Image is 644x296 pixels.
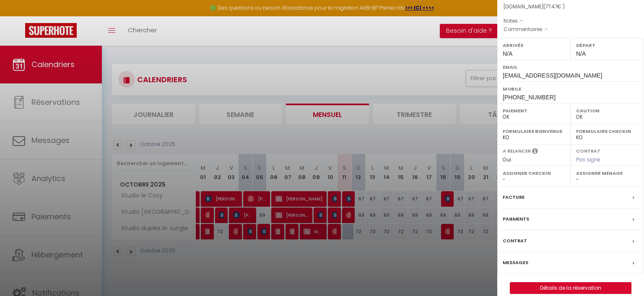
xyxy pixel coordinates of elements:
span: 77.47 [545,3,557,10]
label: Paiement [503,106,565,115]
p: Notes : [504,17,638,25]
span: Pas signé [576,156,600,163]
div: [DOMAIN_NAME] [504,3,638,11]
button: Détails de la réservation [510,282,631,294]
label: Contrat [576,148,600,153]
p: Commentaires : [504,25,638,34]
label: A relancer [503,148,531,155]
span: ( € ) [543,3,565,10]
label: Contrat [503,236,527,245]
label: Départ [576,41,639,49]
label: Email [503,63,639,71]
label: Caution [576,106,639,115]
label: Messages [503,258,528,267]
label: Arrivée [503,41,565,49]
label: Facture [503,193,525,202]
span: - [520,17,523,24]
span: - [545,26,548,33]
a: Détails de la réservation [510,283,631,293]
span: [EMAIL_ADDRESS][DOMAIN_NAME] [503,72,602,79]
span: [PHONE_NUMBER] [503,94,556,101]
label: Formulaire Checkin [576,127,639,135]
label: Assigner Menage [576,169,639,177]
span: N/A [576,50,586,57]
i: Sélectionner OUI si vous souhaiter envoyer les séquences de messages post-checkout [532,148,538,157]
span: N/A [503,50,512,57]
label: Formulaire Bienvenue [503,127,565,135]
label: Paiements [503,215,529,223]
label: Assigner Checkin [503,169,565,177]
label: Mobile [503,85,639,93]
